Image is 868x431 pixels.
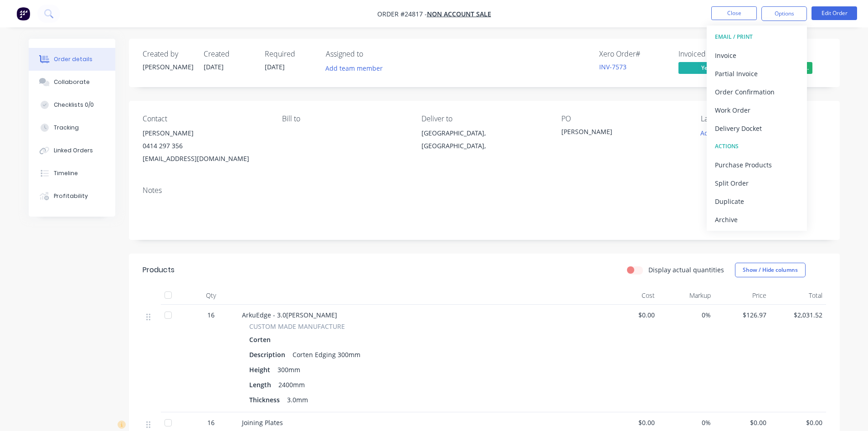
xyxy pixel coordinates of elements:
[282,114,407,123] div: Bill to
[761,6,807,21] button: Options
[29,185,115,208] button: Profitability
[143,140,267,152] div: 0414 297 356
[599,62,627,71] a: INV-7573
[54,124,79,132] div: Tracking
[658,286,714,305] div: Markup
[54,146,93,155] div: Linked Orders
[812,6,857,20] button: Edit Order
[54,192,88,200] div: Profitability
[662,418,711,427] span: 0%
[718,310,767,320] span: $126.97
[275,378,308,391] div: 2400mm
[707,101,807,119] button: Work Order
[143,127,267,140] div: [PERSON_NAME]
[707,156,807,174] button: Purchase Products
[603,286,659,305] div: Cost
[143,114,267,123] div: Contact
[54,55,92,63] div: Order details
[715,49,799,62] div: Invoice
[707,46,807,64] button: Invoice
[54,78,90,86] div: Collaborate
[421,127,546,152] div: [GEOGRAPHIC_DATA], [GEOGRAPHIC_DATA],
[326,62,388,74] button: Add team member
[207,310,215,320] span: 16
[326,50,417,58] div: Assigned to
[29,162,115,185] button: Timeline
[143,127,267,165] div: [PERSON_NAME]0414 297 356[EMAIL_ADDRESS][DOMAIN_NAME]
[29,48,115,71] button: Order details
[606,418,655,427] span: $0.00
[274,363,304,376] div: 300mm
[714,286,770,305] div: Price
[774,310,822,320] span: $2,031.52
[715,67,799,80] div: Partial Invoice
[707,28,807,46] button: EMAIL / PRINT
[29,71,115,93] button: Collaborate
[29,116,115,139] button: Tracking
[707,64,807,83] button: Partial Invoice
[715,31,799,43] div: EMAIL / PRINT
[283,393,312,406] div: 3.0mm
[707,119,807,137] button: Delivery Docket
[561,127,675,140] div: [PERSON_NAME]
[718,418,767,427] span: $0.00
[715,122,799,135] div: Delivery Docket
[29,93,115,116] button: Checklists 0/0
[204,50,254,58] div: Created
[599,50,668,58] div: Xero Order #
[143,265,175,275] div: Products
[715,85,799,99] div: Order Confirmation
[265,50,315,58] div: Required
[143,186,826,195] div: Notes
[29,139,115,162] button: Linked Orders
[143,62,193,72] div: [PERSON_NAME]
[715,140,799,152] div: ACTIONS
[204,62,224,71] span: [DATE]
[696,127,738,139] button: Add labels
[715,158,799,171] div: Purchase Products
[54,101,94,109] div: Checklists 0/0
[249,363,274,376] div: Height
[289,348,364,361] div: Corten Edging 300mm
[648,265,724,275] label: Display actual quantities
[715,213,799,226] div: Archive
[707,174,807,192] button: Split Order
[662,310,711,320] span: 0%
[606,310,655,320] span: $0.00
[143,50,193,58] div: Created by
[54,169,78,177] div: Timeline
[265,62,285,71] span: [DATE]
[711,6,757,20] button: Close
[715,104,799,117] div: Work Order
[707,137,807,156] button: ACTIONS
[207,418,215,427] span: 16
[242,418,283,427] span: Joining Plates
[770,286,826,305] div: Total
[427,10,491,18] a: NON ACCOUNT SALE
[735,263,806,277] button: Show / Hide columns
[678,62,733,73] span: Yes
[715,177,799,190] div: Split Order
[421,127,546,156] div: [GEOGRAPHIC_DATA], [GEOGRAPHIC_DATA],
[320,62,387,74] button: Add team member
[242,311,337,319] span: ArkuEdge - 3.0[PERSON_NAME]
[561,114,686,123] div: PO
[249,393,283,406] div: Thickness
[707,83,807,101] button: Order Confirmation
[707,192,807,210] button: Duplicate
[184,286,238,305] div: Qty
[774,418,822,427] span: $0.00
[678,50,747,58] div: Invoiced
[249,348,289,361] div: Description
[701,114,826,123] div: Labels
[16,7,30,21] img: Factory
[249,333,274,346] div: Corten
[377,10,427,18] span: Order #24817 -
[707,210,807,228] button: Archive
[249,322,345,331] span: CUSTOM MADE MANUFACTURE
[143,152,267,165] div: [EMAIL_ADDRESS][DOMAIN_NAME]
[421,114,546,123] div: Deliver to
[249,378,275,391] div: Length
[715,195,799,208] div: Duplicate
